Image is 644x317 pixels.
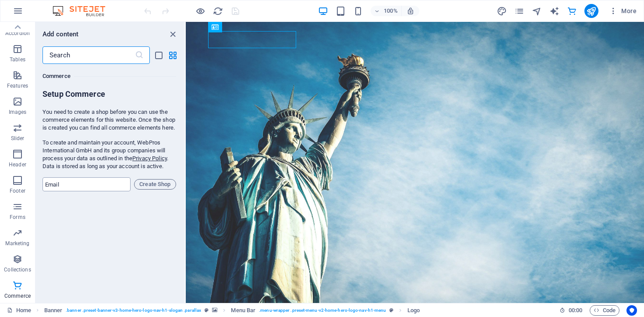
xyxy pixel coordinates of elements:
i: This element is a customizable preset [389,308,393,313]
p: Features [7,82,28,89]
i: Reload page [213,6,223,16]
p: Forms [10,214,25,221]
p: You need to create a shop before you can use the commerce elements for this website. Once the sho... [42,108,176,132]
p: Collections [4,266,31,273]
p: Header [9,161,26,168]
input: Search [42,46,135,64]
i: Navigator [532,6,542,16]
h6: Setup Commerce [42,89,176,101]
button: pages [514,6,525,16]
button: commerce [567,6,577,16]
span: . banner .preset-banner-v3-home-hero-logo-nav-h1-slogan .parallax [66,305,201,316]
button: reload [212,6,223,16]
i: This element contains a background [212,308,217,313]
span: Click to select. Double-click to edit [231,305,255,316]
nav: breadcrumb [44,305,420,316]
button: Click here to leave preview mode and continue editing [195,6,205,16]
a: Privacy Policy [132,155,167,162]
p: Footer [10,187,25,194]
i: AI Writer [549,6,559,16]
span: Click to select. Double-click to edit [44,305,63,316]
i: Commerce [567,6,577,16]
button: text_generator [549,6,560,16]
span: : [575,307,576,313]
p: Commerce [4,292,31,299]
h6: Add content [42,29,79,39]
button: More [605,4,640,18]
button: close panel [167,29,178,39]
i: Design (Ctrl+Alt+Y) [497,6,507,16]
button: design [497,6,507,16]
button: grid-view [167,50,178,60]
p: To create and maintain your account, WebPros International GmbH and its group companies will proc... [42,139,176,170]
span: Create Shop [138,179,172,190]
button: Code [590,305,619,316]
p: Marketing [5,240,29,247]
h6: 100% [384,6,398,16]
i: Publish [586,6,596,16]
button: publish [584,4,598,18]
span: Code [594,305,616,316]
input: Email [42,177,131,191]
button: Usercentrics [626,305,637,316]
h6: Commerce [42,71,176,81]
button: navigator [532,6,542,16]
i: This element is a customizable preset [205,308,209,313]
img: Editor Logo [50,6,116,16]
button: list-view [153,50,164,60]
i: Pages (Ctrl+Alt+S) [514,6,524,16]
p: Tables [10,56,25,63]
a: Home [7,305,31,316]
button: Create Shop [134,179,176,190]
i: On resize automatically adjust zoom level to fit chosen device. [407,7,414,15]
p: Accordion [5,30,30,37]
p: Slider [11,135,25,142]
span: 00 00 [569,305,582,316]
h6: Session time [559,305,583,316]
button: 100% [371,6,402,16]
span: . menu-wrapper .preset-menu-v2-home-hero-logo-nav-h1-menu [259,305,386,316]
span: More [609,7,637,15]
p: Images [9,109,27,116]
span: Click to select. Double-click to edit [407,305,420,316]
